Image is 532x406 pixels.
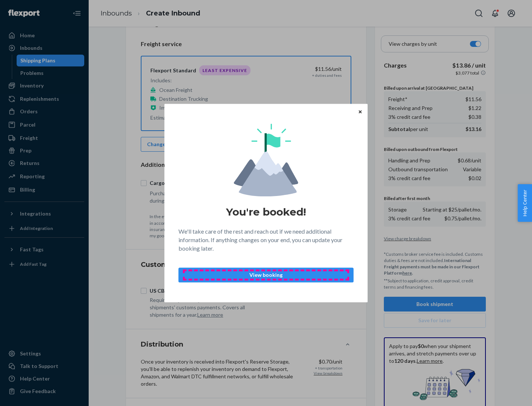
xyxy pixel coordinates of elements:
button: View booking [178,268,354,282]
button: Close [357,107,364,116]
h1: You're booked! [226,205,306,219]
p: View booking [185,271,347,279]
p: We'll take care of the rest and reach out if we need additional information. If anything changes ... [178,227,354,253]
img: svg+xml,%3Csvg%20viewBox%3D%220%200%20174%20197%22%20fill%3D%22none%22%20xmlns%3D%22http%3A%2F%2F... [234,124,298,196]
